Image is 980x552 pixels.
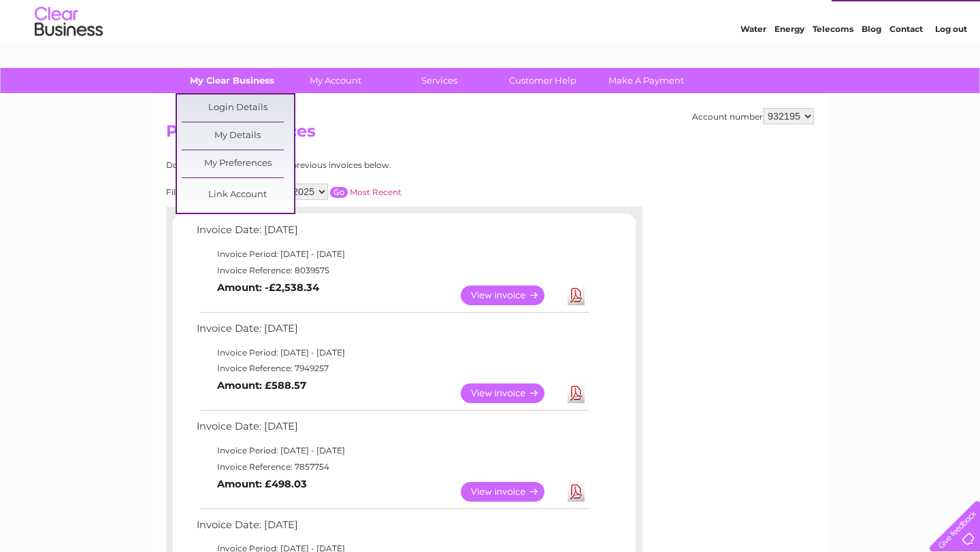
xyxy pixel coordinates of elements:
[813,58,853,68] a: Telecoms
[568,383,585,403] a: Download
[217,281,319,294] b: Amount: -£2,538.34
[182,94,294,122] a: Login Details
[193,459,591,475] td: Invoice Reference: 7857754
[217,478,307,490] b: Amount: £498.03
[193,443,591,459] td: Invoice Period: [DATE] - [DATE]
[193,417,591,443] td: Invoice Date: [DATE]
[34,35,103,77] img: logo.png
[166,184,523,200] div: Filter by date
[889,58,923,68] a: Contact
[723,7,817,24] a: 0333 014 3131
[193,221,591,246] td: Invoice Date: [DATE]
[176,68,289,93] a: My Clear Business
[193,360,591,377] td: Invoice Reference: 7949257
[383,68,495,93] a: Services
[461,482,561,502] a: View
[692,108,814,124] div: Account number
[350,187,402,197] a: Most Recent
[193,516,591,541] td: Invoice Date: [DATE]
[182,150,294,177] a: My Preferences
[280,68,392,93] a: My Account
[193,320,591,345] td: Invoice Date: [DATE]
[461,286,561,305] a: View
[774,58,804,68] a: Energy
[217,379,306,392] b: Amount: £588.57
[193,246,591,262] td: Invoice Period: [DATE] - [DATE]
[461,383,561,403] a: View
[590,68,702,93] a: Make A Payment
[169,7,813,66] div: Clear Business is a trading name of Verastar Limited (registered in [GEOGRAPHIC_DATA] No. 3667643...
[740,58,766,68] a: Water
[935,58,967,68] a: Log out
[487,68,599,93] a: Customer Help
[182,122,294,150] a: My Details
[193,345,591,361] td: Invoice Period: [DATE] - [DATE]
[166,160,523,170] div: Download or view any of your previous invoices below.
[568,286,585,305] a: Download
[568,482,585,502] a: Download
[166,122,814,148] h2: Previous Invoices
[182,182,294,209] a: Link Account
[862,58,881,68] a: Blog
[193,262,591,279] td: Invoice Reference: 8039575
